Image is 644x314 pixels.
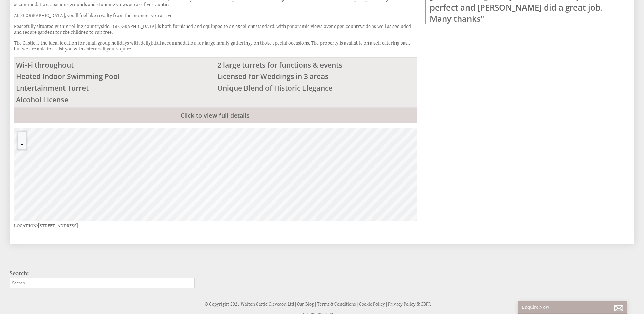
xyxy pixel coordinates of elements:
p: At [GEOGRAPHIC_DATA], you’ll feel like royalty from the moment you arrive. [14,13,417,18]
li: Licensed for Weddings in 3 areas [215,71,417,82]
a: © Copyright 2025 Walton Castle Clevedon Ltd [205,301,294,307]
p: The Castle is the ideal location for small group holidays with delightful accommodation for large... [14,40,417,52]
a: Our Blog [297,301,314,307]
span: | [357,301,358,307]
strong: Location: [14,223,38,229]
p: Enquire Now [522,304,624,310]
button: Zoom out [18,140,26,149]
li: 2 large turrets for functions & events [215,59,417,71]
span: | [386,301,387,307]
canvas: Map [14,128,417,221]
h3: Search: [10,269,195,277]
a: Terms & Conditions [317,301,356,307]
li: Entertainment Turret [14,82,215,94]
button: Zoom in [18,132,26,140]
a: Privacy Policy & GDPR [388,301,431,307]
a: Cookie Policy [359,301,385,307]
p: Peacefully situated within rolling countryside, [GEOGRAPHIC_DATA] is both furnished and equipped ... [14,23,417,35]
input: Search... [10,278,195,288]
li: Wi-Fi throughout [14,59,215,71]
a: Click to view full details [14,107,417,123]
li: Alcohol License [14,94,215,105]
li: Heated Indoor Swimming Pool [14,71,215,82]
p: [STREET_ADDRESS] [14,221,417,230]
span: | [315,301,316,307]
span: | [295,301,296,307]
li: Unique Blend of Historic Elegance [215,82,417,94]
